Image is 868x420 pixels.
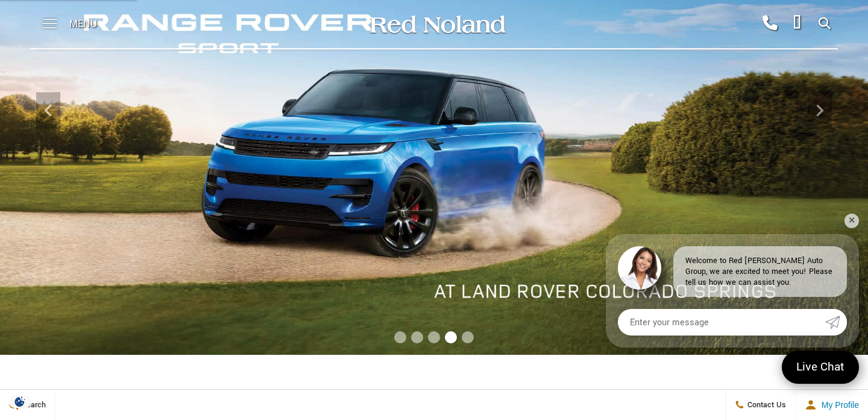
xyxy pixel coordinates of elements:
span: Go to slide 1 [394,331,406,343]
a: Live Chat [782,351,859,384]
section: Click to Open Cookie Consent Modal [6,395,34,408]
a: Submit [825,309,847,336]
div: Welcome to Red [PERSON_NAME] Auto Group, we are excited to meet you! Please tell us how we can as... [673,246,847,297]
img: Red Noland Auto Group [368,14,506,35]
img: Agent profile photo [618,246,661,290]
span: Contact Us [744,399,786,410]
img: Opt-Out Icon [6,395,34,408]
span: Go to slide 3 [428,331,440,343]
div: Next [808,92,832,129]
span: Go to slide 4 [445,331,457,343]
div: Previous [36,92,60,129]
input: Enter your message [618,309,825,336]
span: Go to slide 5 [462,331,474,343]
span: My Profile [817,400,859,410]
span: Live Chat [790,359,851,375]
span: Go to slide 2 [411,331,423,343]
button: Open user profile menu [796,390,868,420]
